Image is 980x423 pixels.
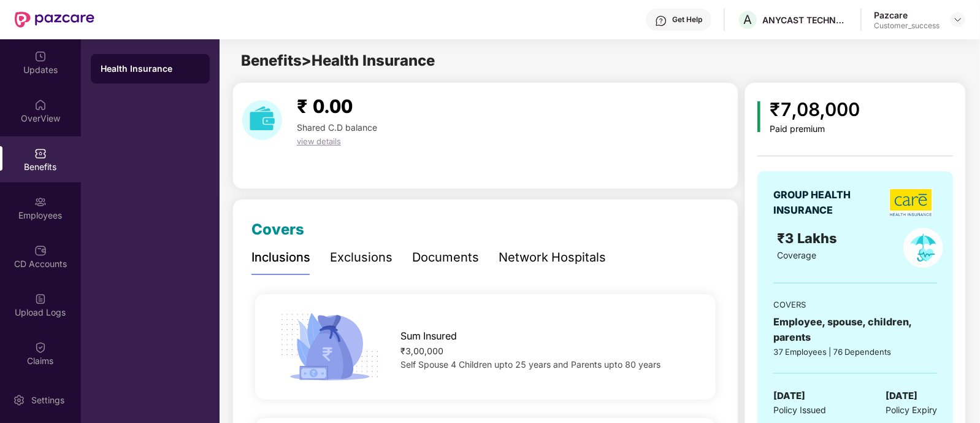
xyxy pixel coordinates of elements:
[401,344,695,358] div: ₹3,00,000
[28,394,68,406] div: Settings
[889,188,933,217] img: insurerLogo
[762,14,848,26] div: ANYCAST TECHNOLOGY PRIVATE LIMITED
[773,389,805,403] span: [DATE]
[241,52,435,69] span: Benefits > Health Insurance
[401,359,661,370] span: Self Spouse 4 Children upto 25 years and Parents upto 80 years
[34,99,47,111] img: svg+xml;base64,PHN2ZyBpZD0iSG9tZSIgeG1sbnM9Imh0dHA6Ly93d3cudzMub3JnLzIwMDAvc3ZnIiB3aWR0aD0iMjAiIG...
[34,341,47,354] img: svg+xml;base64,PHN2ZyBpZD0iQ2xhaW0iIHhtbG5zPSJodHRwOi8vd3d3LnczLm9yZy8yMDAwL3N2ZyIgd2lkdGg9IjIwIi...
[276,309,384,384] img: icon
[777,250,816,260] span: Coverage
[773,298,937,311] div: COVERS
[499,248,606,267] div: Network Hospitals
[655,15,667,27] img: svg+xml;base64,PHN2ZyBpZD0iSGVscC0zMngzMiIgeG1sbnM9Imh0dHA6Ly93d3cudzMub3JnLzIwMDAvc3ZnIiB3aWR0aD...
[401,328,457,344] span: Sum Insured
[297,122,377,133] span: Shared C.D balance
[297,95,353,117] span: ₹ 0.00
[777,230,841,246] span: ₹3 Lakhs
[330,248,392,267] div: Exclusions
[34,293,47,305] img: svg+xml;base64,PHN2ZyBpZD0iVXBsb2FkX0xvZ3MiIGRhdGEtbmFtZT0iVXBsb2FkIExvZ3MiIHhtbG5zPSJodHRwOi8vd3...
[15,12,94,28] img: New Pazcare Logo
[672,15,702,25] div: Get Help
[874,21,940,31] div: Customer_success
[773,346,937,358] div: 37 Employees | 76 Dependents
[34,196,47,208] img: svg+xml;base64,PHN2ZyBpZD0iRW1wbG95ZWVzIiB4bWxucz0iaHR0cDovL3d3dy53My5vcmcvMjAwMC9zdmciIHdpZHRoPS...
[770,95,860,124] div: ₹7,08,000
[297,136,341,146] span: view details
[13,394,25,406] img: svg+xml;base64,PHN2ZyBpZD0iU2V0dGluZy0yMHgyMCIgeG1sbnM9Imh0dHA6Ly93d3cudzMub3JnLzIwMDAvc3ZnIiB3aW...
[770,124,860,134] div: Paid premium
[903,228,943,268] img: policyIcon
[874,9,940,21] div: Pazcare
[773,403,826,417] span: Policy Issued
[886,389,917,403] span: [DATE]
[101,63,200,75] div: Health Insurance
[757,101,760,132] img: icon
[773,187,881,218] div: GROUP HEALTH INSURANCE
[886,403,937,417] span: Policy Expiry
[251,220,304,238] span: Covers
[953,15,963,25] img: svg+xml;base64,PHN2ZyBpZD0iRHJvcGRvd24tMzJ4MzIiIHhtbG5zPSJodHRwOi8vd3d3LnczLm9yZy8yMDAwL3N2ZyIgd2...
[251,248,310,267] div: Inclusions
[242,100,282,140] img: download
[34,244,47,257] img: svg+xml;base64,PHN2ZyBpZD0iQ0RfQWNjb3VudHMiIGRhdGEtbmFtZT0iQ0QgQWNjb3VudHMiIHhtbG5zPSJodHRwOi8vd3...
[744,12,752,27] span: A
[34,147,47,160] img: svg+xml;base64,PHN2ZyBpZD0iQmVuZWZpdHMiIHhtbG5zPSJodHRwOi8vd3d3LnczLm9yZy8yMDAwL3N2ZyIgd2lkdGg9Ij...
[34,50,47,63] img: svg+xml;base64,PHN2ZyBpZD0iVXBkYXRlZCIgeG1sbnM9Imh0dHA6Ly93d3cudzMub3JnLzIwMDAvc3ZnIiB3aWR0aD0iMj...
[412,248,479,267] div: Documents
[773,314,937,345] div: Employee, spouse, children, parents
